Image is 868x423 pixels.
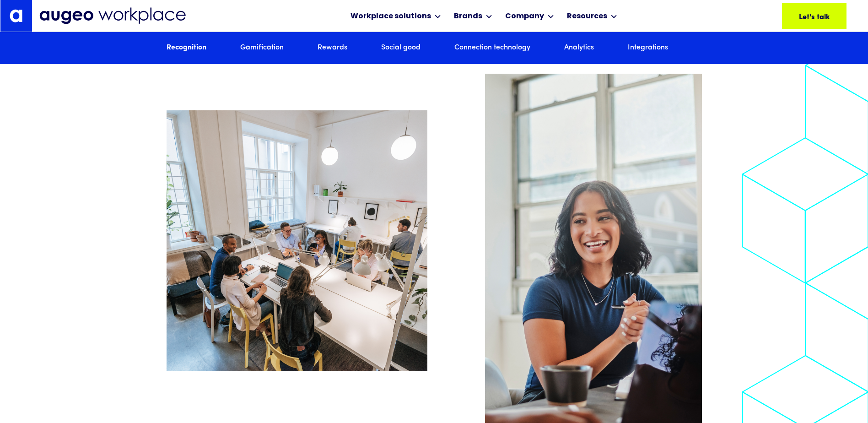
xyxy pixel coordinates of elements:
a: Rewards [318,43,347,53]
img: Augeo's "a" monogram decorative logo in white. [10,9,22,22]
a: Connection technology [454,43,530,53]
div: Resources [567,11,607,22]
a: Integrations [628,43,668,53]
a: Social good [381,43,421,53]
div: Workplace solutions [350,11,431,22]
a: Analytics [564,43,594,53]
a: Recognition [167,43,206,53]
img: Augeo Workplace business unit full logo in mignight blue. [39,7,186,24]
a: Gamification [240,43,284,53]
div: Company [505,11,544,22]
a: Let's talk [782,3,846,29]
div: Brands [454,11,482,22]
